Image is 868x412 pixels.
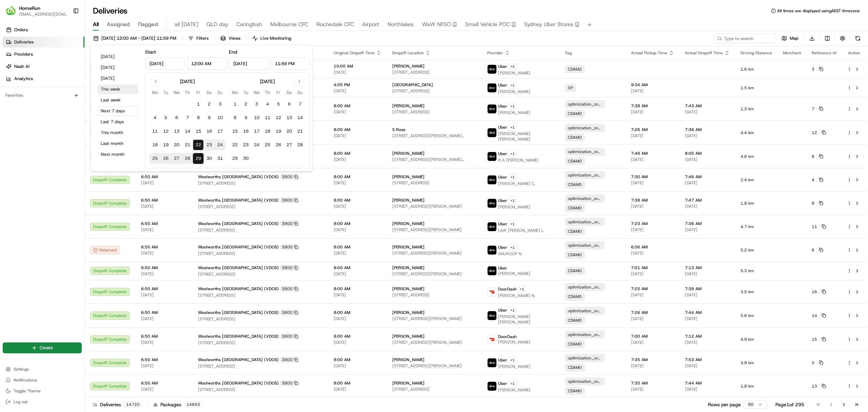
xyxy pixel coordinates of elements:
[392,88,476,94] span: [STREET_ADDRESS]
[98,63,138,72] button: [DATE]
[568,67,582,72] span: CDAM2
[3,364,82,374] button: Settings
[145,57,184,70] input: Date
[198,181,323,186] span: [STREET_ADDRESS]
[565,50,572,56] span: Tag
[187,57,226,70] input: Time
[509,173,516,181] button: +1
[488,335,496,344] img: doordash_logo_v2.png
[273,126,284,137] button: 19
[392,50,424,56] span: Dropoff Location
[3,37,84,48] a: Deliveries
[19,5,40,12] button: HomeRun
[193,126,204,137] button: 15
[204,153,215,164] button: 30
[251,99,262,110] button: 3
[488,311,496,320] img: uber-new-logo.jpeg
[14,367,29,372] span: Settings
[90,246,120,254] div: Returned
[98,106,138,116] button: Next 7 days
[150,112,160,123] button: 4
[334,204,381,209] span: [DATE]
[171,126,182,137] button: 13
[685,133,730,138] span: [DATE]
[741,154,772,159] span: 4.6 km
[422,20,451,29] span: WaW NFSO
[741,201,772,206] span: 1.8 km
[98,128,138,137] button: This month
[334,50,375,56] span: Original Dropoff Time
[498,89,530,94] span: [PERSON_NAME]
[240,89,251,96] th: Tuesday
[509,102,516,110] button: +1
[392,109,476,115] span: [STREET_ADDRESS]
[741,85,772,91] span: 1.5 km
[215,89,225,96] th: Sunday
[685,127,730,132] span: 7:36 AM
[488,175,496,184] img: uber-new-logo.jpeg
[3,342,82,353] button: Create
[204,139,215,150] button: 23
[141,221,187,226] span: 6:50 AM
[171,112,182,123] button: 6
[778,34,802,43] button: Map
[812,289,826,295] button: 16
[524,20,573,29] span: Sydney Uber Stores
[568,125,602,131] span: optimization_order_unassigned
[230,99,240,110] button: 1
[392,157,476,162] span: [STREET_ADDRESS][PERSON_NAME][PERSON_NAME]
[488,266,496,275] img: uber-new-logo.jpeg
[236,20,262,29] span: Caringbah
[847,50,861,56] div: Action
[40,345,53,351] span: Create
[783,50,801,56] span: Merchant
[230,139,240,150] button: 22
[812,177,823,183] button: 4
[284,89,295,96] th: Saturday
[631,82,674,88] span: 9:34 AM
[509,150,516,157] button: +1
[284,99,295,110] button: 6
[334,133,381,138] span: [DATE]
[3,61,84,72] a: Nash AI
[182,112,193,123] button: 7
[295,99,305,110] button: 7
[568,172,602,178] span: optimization_order_unassigned
[488,382,496,391] img: uber-new-logo.jpeg
[171,89,182,96] th: Wednesday
[487,50,503,56] span: Provider
[488,358,496,367] img: uber-new-logo.jpeg
[812,383,826,389] button: 13
[631,103,674,109] span: 7:38 AM
[509,81,516,89] button: +1
[151,77,160,86] button: Go to previous month
[488,65,496,74] img: uber-new-logo.jpeg
[295,139,305,150] button: 28
[509,124,516,131] button: +1
[215,153,225,164] button: 31
[217,34,243,43] button: Views
[141,204,187,209] span: [DATE]
[273,112,284,123] button: 12
[741,177,772,183] span: 2.4 km
[488,199,496,208] img: uber-new-logo.jpeg
[631,50,667,56] span: Actual Pickup Time
[812,106,823,112] button: 7
[741,106,772,112] span: 1.3 km
[392,70,476,75] span: [STREET_ADDRESS]
[262,99,273,110] button: 4
[19,12,67,17] button: [EMAIL_ADDRESS][DOMAIN_NAME]
[509,197,516,204] button: +1
[193,139,204,150] button: 22
[362,20,379,29] span: Airport
[273,139,284,150] button: 26
[3,386,82,396] button: Toggle Theme
[262,139,273,150] button: 25
[160,139,171,150] button: 19
[392,127,406,132] span: S Rose
[295,77,304,86] button: Go to next month
[488,246,496,255] img: uber-new-logo.jpeg
[171,139,182,150] button: 20
[715,34,776,43] input: Type to search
